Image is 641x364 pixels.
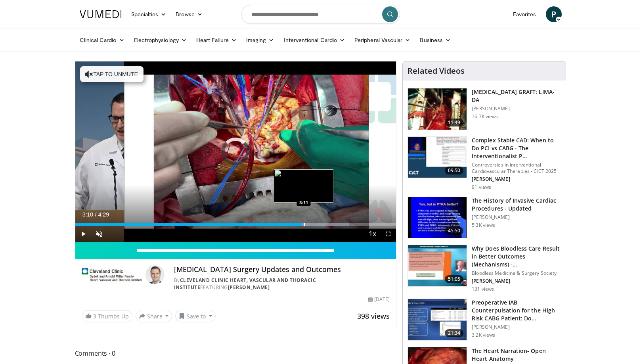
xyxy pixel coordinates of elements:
[174,277,390,291] div: By FEATURING
[75,61,396,242] video-js: Video Player
[445,227,464,235] span: 45:50
[279,32,350,48] a: Interventional Cardio
[408,299,467,340] img: 7ea2e9e0-1de2-47fa-b0d4-7c5430b54ede.150x105_q85_crop-smart_upscale.jpg
[472,278,561,284] p: [PERSON_NAME]
[472,286,494,292] p: 131 views
[472,270,561,276] p: Bloodless Medicine & Surgery Society
[174,277,316,291] a: Cleveland Clinic Heart, Vascular and Thoracic Institute
[472,197,561,213] h3: The History of Invasive Cardiac Procedures - Updated
[472,162,561,174] p: Controversies in Interventional Cardiovascular Therapies - CICT 2025
[472,222,495,228] p: 5.3K views
[228,284,270,291] a: [PERSON_NAME]
[171,6,207,22] a: Browse
[445,119,464,126] span: 11:49
[98,211,109,218] span: 4:29
[472,299,561,322] h3: Preoperative IAB Counterpulsation for the High Risk CABG Patient: Do…
[91,226,107,242] button: Unmute
[445,329,464,337] span: 21:34
[75,223,396,226] div: Progress Bar
[415,32,455,48] a: Business
[241,5,400,24] input: Search topics, interventions
[472,245,561,268] h3: Why Does Bloodless Care Result in Better Outcomes (Mechanisms) - [PERSON_NAME]…
[472,136,561,160] h3: Complex Stable CAD: When to Do PCI vs CABG - The Interventionalist P…
[129,32,191,48] a: Electrophysiology
[126,6,171,22] a: Specialties
[408,197,467,238] img: 1d453f88-8103-4e95-8810-9435d5cda4fd.150x105_q85_crop-smart_upscale.jpg
[350,32,415,48] a: Peripheral Vascular
[380,226,396,242] button: Fullscreen
[472,214,561,220] p: [PERSON_NAME]
[408,136,561,190] a: 09:50 Complex Stable CAD: When to Do PCI vs CABG - The Interventionalist P… Controversies in Inte...
[93,312,96,320] span: 3
[368,296,390,303] div: [DATE]
[408,299,561,341] a: 21:34 Preoperative IAB Counterpulsation for the High Risk CABG Patient: Do… [PERSON_NAME] 3.2K views
[472,184,491,190] p: 91 views
[80,66,144,82] button: Tap to unmute
[408,88,561,130] a: 11:49 [MEDICAL_DATA] GRAFT: LIMA-DA [PERSON_NAME] 16.7K views
[472,332,495,338] p: 3.2K views
[136,310,172,322] button: Share
[175,310,216,322] button: Save to
[357,311,390,321] span: 398 views
[472,176,561,182] p: [PERSON_NAME]
[408,137,467,178] img: 82c57d68-c47c-48c9-9839-2413b7dd3155.150x105_q85_crop-smart_upscale.jpg
[472,324,561,330] p: [PERSON_NAME]
[95,211,97,218] span: /
[174,265,390,274] h4: [MEDICAL_DATA] Surgery Updates and Outcomes
[75,348,397,358] span: Comments 0
[445,275,464,283] span: 51:05
[408,88,467,130] img: feAgcbrvkPN5ynqH4xMDoxOjA4MTsiGN.150x105_q85_crop-smart_upscale.jpg
[472,105,561,112] p: [PERSON_NAME]
[508,6,541,22] a: Favorites
[80,10,122,18] img: VuMedi Logo
[408,245,561,292] a: 51:05 Why Does Bloodless Care Result in Better Outcomes (Mechanisms) - [PERSON_NAME]… Bloodless M...
[408,197,561,239] a: 45:50 The History of Invasive Cardiac Procedures - Updated [PERSON_NAME] 5.3K views
[472,88,561,104] h3: [MEDICAL_DATA] GRAFT: LIMA-DA
[546,6,562,22] a: P
[274,169,333,203] img: image.jpeg
[75,226,91,242] button: Play
[445,167,464,174] span: 09:50
[408,245,467,286] img: e6cd85c4-3055-4ffc-a5ab-b84f6b76fa62.150x105_q85_crop-smart_upscale.jpg
[145,265,165,284] img: Avatar
[408,66,465,76] h4: Related Videos
[82,211,93,218] span: 3:10
[82,265,142,284] img: Cleveland Clinic Heart, Vascular and Thoracic Institute
[191,32,241,48] a: Heart Failure
[472,113,498,120] p: 16.7K views
[75,32,129,48] a: Clinical Cardio
[241,32,279,48] a: Imaging
[364,226,380,242] button: Playback Rate
[472,347,561,363] h3: The Heart Narration- Open Heart Anatomy
[82,310,132,322] a: 3 Thumbs Up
